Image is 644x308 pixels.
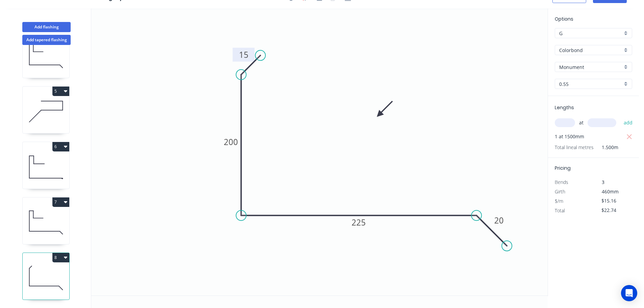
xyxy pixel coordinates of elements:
div: Open Intercom Messenger [621,285,637,301]
span: Lengths [555,104,574,111]
tspan: 15 [239,49,248,60]
span: Bends [555,179,568,185]
input: Thickness [559,80,622,88]
span: Girth [555,188,565,195]
span: at [579,118,583,127]
span: Pricing [555,165,571,171]
span: Total [555,207,565,214]
button: 6 [52,142,69,151]
span: $/m [555,198,563,204]
input: Material [559,47,622,54]
button: add [620,117,636,128]
input: Price level [559,30,622,37]
svg: 0 [91,8,548,295]
tspan: 200 [224,136,238,147]
span: 1 at 1500mm [555,132,584,141]
span: 460mm [602,188,619,195]
span: Total lineal metres [555,143,594,152]
button: Add flashing [22,22,71,32]
tspan: 225 [352,217,366,228]
button: 8 [52,253,69,262]
button: 5 [52,87,69,96]
span: 3 [602,179,604,185]
button: 7 [52,197,69,207]
button: Add tapered flashing [22,35,71,45]
input: Colour [559,64,622,71]
span: Options [555,16,573,22]
span: 1.500m [594,143,618,152]
tspan: 20 [494,215,504,226]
